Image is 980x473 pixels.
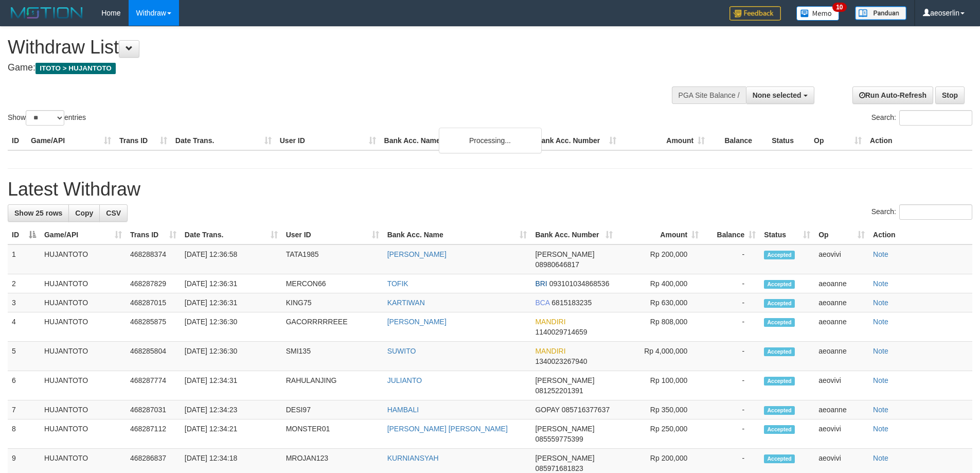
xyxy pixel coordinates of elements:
input: Search: [899,110,972,126]
span: None selected [753,91,801,99]
td: aeovivi [814,244,869,274]
td: aeoanne [814,400,869,419]
a: Note [873,376,888,384]
a: Note [873,454,888,462]
td: DESI97 [282,400,383,419]
td: aeoanne [814,312,869,342]
a: Note [873,250,888,258]
td: Rp 100,000 [617,371,703,400]
td: HUJANTOTO [40,342,126,371]
td: 468287112 [126,419,181,449]
td: SMI135 [282,342,383,371]
span: GOPAY [535,406,559,414]
a: [PERSON_NAME] [387,318,447,326]
th: Status [768,131,810,150]
td: Rp 400,000 [617,274,703,293]
td: 7 [8,400,40,419]
td: - [703,342,760,371]
label: Search: [871,110,972,126]
a: HAMBALI [387,406,419,414]
td: [DATE] 12:36:31 [181,274,282,293]
span: Accepted [764,280,795,289]
th: Bank Acc. Name: activate to sort column ascending [383,225,531,244]
span: Accepted [764,347,795,356]
span: Copy 1140029714659 to clipboard [535,328,587,336]
a: CSV [99,204,128,222]
img: MOTION_logo.png [8,5,86,21]
td: 468285875 [126,312,181,342]
span: BCA [535,299,549,307]
div: Processing... [439,128,542,153]
span: Accepted [764,425,795,434]
td: TATA1985 [282,244,383,274]
th: Bank Acc. Name [380,131,532,150]
th: Trans ID [115,131,171,150]
td: HUJANTOTO [40,419,126,449]
a: Stop [935,86,965,104]
a: KARTIWAN [387,299,425,307]
span: Copy 085559775399 to clipboard [535,435,583,443]
span: Accepted [764,318,795,327]
h4: Game: [8,63,643,73]
td: 4 [8,312,40,342]
a: Note [873,406,888,414]
span: Accepted [764,299,795,308]
a: Note [873,279,888,288]
a: SUWITO [387,347,416,355]
span: [PERSON_NAME] [535,454,594,462]
img: Button%20Memo.svg [796,6,840,21]
td: aeovivi [814,419,869,449]
h1: Latest Withdraw [8,179,972,200]
th: Action [869,225,972,244]
td: 3 [8,293,40,312]
td: 6 [8,371,40,400]
td: HUJANTOTO [40,400,126,419]
td: - [703,419,760,449]
td: aeovivi [814,371,869,400]
a: Copy [68,204,100,222]
span: Copy 085716377637 to clipboard [562,406,610,414]
span: Accepted [764,377,795,386]
td: 468288374 [126,244,181,274]
a: KURNIANSYAH [387,454,439,462]
td: - [703,312,760,342]
a: [PERSON_NAME] [PERSON_NAME] [387,425,508,433]
td: aeoanne [814,293,869,312]
td: HUJANTOTO [40,371,126,400]
th: Balance [709,131,768,150]
span: [PERSON_NAME] [535,425,594,433]
th: Bank Acc. Number: activate to sort column ascending [531,225,617,244]
td: MERCON66 [282,274,383,293]
td: [DATE] 12:36:31 [181,293,282,312]
td: HUJANTOTO [40,274,126,293]
th: Balance: activate to sort column ascending [703,225,760,244]
th: Bank Acc. Number [532,131,620,150]
td: [DATE] 12:34:31 [181,371,282,400]
td: Rp 350,000 [617,400,703,419]
label: Show entries [8,110,86,126]
th: Game/API [27,131,115,150]
td: - [703,371,760,400]
td: - [703,244,760,274]
td: Rp 630,000 [617,293,703,312]
td: RAHULANJING [282,371,383,400]
td: [DATE] 12:36:58 [181,244,282,274]
td: HUJANTOTO [40,293,126,312]
td: aeoanne [814,274,869,293]
td: 2 [8,274,40,293]
th: Date Trans. [171,131,276,150]
th: Op: activate to sort column ascending [814,225,869,244]
span: Copy 081252201391 to clipboard [535,387,583,395]
th: Game/API: activate to sort column ascending [40,225,126,244]
td: - [703,293,760,312]
th: Status: activate to sort column ascending [760,225,814,244]
span: BRI [535,279,547,288]
td: 468285804 [126,342,181,371]
a: TOFIK [387,279,408,288]
td: 468287774 [126,371,181,400]
span: Copy 093101034868536 to clipboard [549,279,610,288]
span: Accepted [764,406,795,415]
td: HUJANTOTO [40,312,126,342]
th: Op [810,131,866,150]
td: Rp 200,000 [617,244,703,274]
